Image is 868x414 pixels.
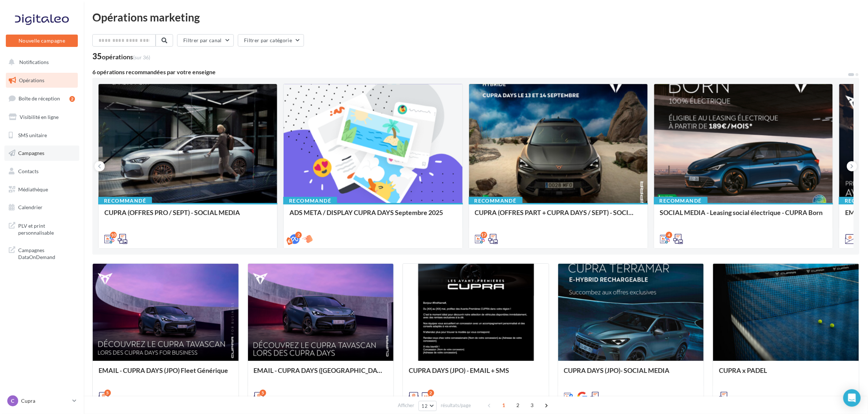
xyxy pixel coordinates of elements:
[843,389,861,407] div: Open Intercom Messenger
[512,399,524,411] span: 2
[719,367,853,381] div: CUPRA x PADEL
[133,54,150,60] span: (sur 36)
[4,242,79,264] a: Campagnes DataOnDemand
[98,197,152,205] div: Recommandé
[283,197,337,205] div: Recommandé
[4,164,79,179] a: Contacts
[4,55,76,70] button: Notifications
[4,200,79,215] a: Calendrier
[11,397,15,405] span: C
[18,204,43,210] span: Calendrier
[526,399,538,411] span: 3
[4,73,79,88] a: Opérations
[104,390,111,396] div: 5
[238,34,304,47] button: Filtrer par catégorie
[398,402,415,409] span: Afficher
[654,197,708,205] div: Recommandé
[428,390,434,396] div: 2
[441,402,471,409] span: résultats/page
[4,182,79,197] a: Médiathèque
[102,53,150,60] div: opérations
[409,367,543,381] div: CUPRA DAYS (JPO) - EMAIL + SMS
[4,91,79,106] a: Boîte de réception2
[289,209,456,223] div: ADS META / DISPLAY CUPRA DAYS Septembre 2025
[18,245,75,261] span: Campagnes DataOnDemand
[92,69,848,75] div: 6 opérations recommandées par votre enseigne
[69,96,75,102] div: 2
[4,110,79,125] a: Visibilité en ligne
[4,218,79,239] a: PLV et print personnalisable
[177,34,234,47] button: Filtrer par canal
[422,403,428,409] span: 12
[666,232,672,238] div: 4
[481,232,487,238] div: 17
[498,399,509,411] span: 1
[21,397,69,405] p: Cupra
[18,186,48,192] span: Médiathèque
[254,367,388,381] div: EMAIL - CUPRA DAYS ([GEOGRAPHIC_DATA]) Private Générique
[18,132,47,138] span: SMS unitaire
[104,209,271,223] div: CUPRA (OFFRES PRO / SEPT) - SOCIAL MEDIA
[4,146,79,161] a: Campagnes
[260,390,266,396] div: 5
[6,35,78,47] button: Nouvelle campagne
[475,209,642,223] div: CUPRA (OFFRES PART + CUPRA DAYS / SEPT) - SOCIAL MEDIA
[18,168,39,174] span: Contacts
[660,209,827,223] div: SOCIAL MEDIA - Leasing social électrique - CUPRA Born
[6,394,78,408] a: C Cupra
[20,114,59,120] span: Visibilité en ligne
[92,52,150,60] div: 35
[18,221,75,236] span: PLV et print personnalisable
[469,197,523,205] div: Recommandé
[295,232,302,238] div: 2
[564,367,698,381] div: CUPRA DAYS (JPO)- SOCIAL MEDIA
[99,367,233,381] div: EMAIL - CUPRA DAYS (JPO) Fleet Générique
[92,12,859,23] div: Opérations marketing
[110,232,117,238] div: 10
[4,128,79,143] a: SMS unitaire
[19,95,60,101] span: Boîte de réception
[18,150,44,156] span: Campagnes
[419,401,437,411] button: 12
[19,59,49,65] span: Notifications
[19,77,44,83] span: Opérations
